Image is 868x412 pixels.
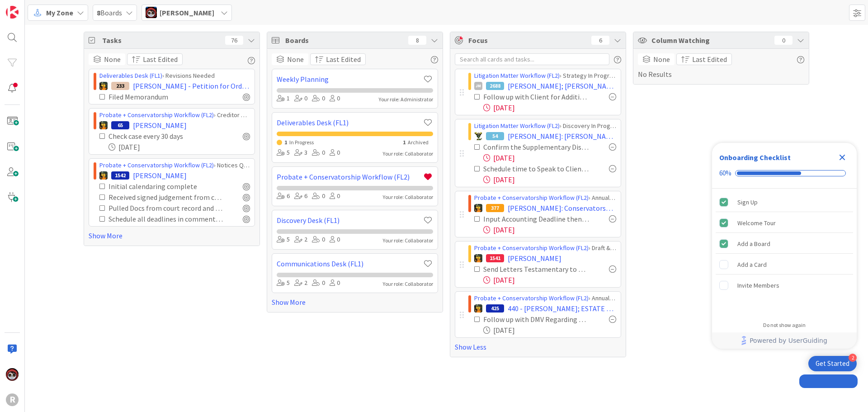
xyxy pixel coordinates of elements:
[808,356,857,371] div: Open Get Started checklist, remaining modules: 2
[312,94,325,104] div: 0
[99,71,250,81] div: › Revisions Needed
[310,53,366,65] button: Last Edited
[108,181,216,192] div: Initial calendaring complete
[474,194,589,202] a: Probate + Conservatorship Workflow (FL2)
[294,148,307,158] div: 3
[277,117,422,128] a: Deliverables Desk (FL1)
[676,53,732,65] button: Last Edited
[383,193,433,201] div: Your role: Collaborator
[284,139,287,146] span: 1
[277,235,290,245] div: 5
[99,161,214,169] a: Probate + Conservatorship Workflow (FL2)
[483,142,589,152] div: Confirm the Supplementary Discovery Received and Curate
[277,148,290,158] div: 5
[712,189,857,316] div: Checklist items
[508,81,616,91] span: [PERSON_NAME]; [PERSON_NAME]
[330,278,340,288] div: 0
[102,35,221,46] span: Tasks
[97,8,100,17] b: 8
[483,224,616,235] div: [DATE]
[750,335,827,346] span: Powered by UserGuiding
[294,278,307,288] div: 2
[486,132,504,140] div: 54
[99,111,214,119] a: Probate + Conservatorship Workflow (FL2)
[474,254,482,262] img: MR
[737,197,758,208] div: Sign Up
[89,230,255,241] a: Show More
[774,36,793,45] div: 0
[483,174,616,185] div: [DATE]
[127,53,183,65] button: Last Edited
[379,95,433,104] div: Your role: Administrator
[146,7,157,18] img: JS
[719,152,791,163] div: Onboarding Checklist
[108,91,202,102] div: Filed Memorandum
[133,81,250,91] span: [PERSON_NAME] - Petition for Order for Surrender of Assets
[97,7,122,18] span: Boards
[508,253,561,264] span: [PERSON_NAME]
[294,191,307,201] div: 6
[474,294,616,303] div: › Annual Accounting Queue
[99,82,108,90] img: MR
[474,82,482,90] div: JM
[277,215,422,226] a: Discovery Desk (FL1)
[474,304,482,313] img: MR
[99,171,108,180] img: MR
[849,354,857,362] div: 2
[133,120,187,131] span: [PERSON_NAME]
[326,54,361,65] span: Last Edited
[330,191,340,201] div: 0
[312,191,325,201] div: 0
[716,234,853,254] div: Add a Board is complete.
[719,169,849,177] div: Checklist progress: 60%
[474,244,589,252] a: Probate + Conservatorship Workflow (FL2)
[737,259,767,270] div: Add a Card
[403,139,406,146] span: 1
[474,243,616,253] div: › Draft & File Petition
[508,131,616,142] span: [PERSON_NAME]: [PERSON_NAME] English
[108,192,223,203] div: Received signed judgement from court
[108,213,223,224] div: Schedule all deadlines in comment and Deadline Checklist [move to P4 Notice Quene]
[277,74,422,85] a: Weekly Planning
[653,54,670,65] span: None
[483,91,589,102] div: Follow up with Client for Additional Documents (Any Medical, Contract for Services., Investigativ...
[486,82,504,90] div: 2688
[474,122,560,130] a: Litigation Matter Workflow (FL2)
[383,237,433,245] div: Your role: Collaborator
[408,36,426,45] div: 8
[104,54,121,65] span: None
[486,304,504,313] div: 425
[737,218,776,228] div: Welcome Tour
[716,255,853,275] div: Add a Card is incomplete.
[712,143,857,349] div: Checklist Container
[651,35,770,46] span: Column Watching
[6,6,19,19] img: Visit kanbanzone.com
[133,170,187,181] span: [PERSON_NAME]
[277,94,290,104] div: 1
[483,163,589,174] div: Schedule time to Speak to Client Prior to [DATE] (After the Strategy Session date)
[277,278,290,288] div: 5
[294,94,307,104] div: 0
[277,171,422,182] a: Probate + Conservatorship Workflow (FL2)
[483,213,589,224] div: Input Accounting Deadline then set dates
[483,152,616,163] div: [DATE]
[716,213,853,233] div: Welcome Tour is complete.
[111,121,129,129] div: 65
[6,368,19,381] img: JS
[455,53,609,65] input: Search all cards and tasks...
[277,191,290,201] div: 6
[835,150,849,165] div: Close Checklist
[508,203,616,213] span: [PERSON_NAME]: Conservatorship of [PERSON_NAME]
[312,235,325,245] div: 0
[816,359,849,368] div: Get Started
[508,303,616,314] span: 440 - [PERSON_NAME]; ESTATE OF [PERSON_NAME]
[330,235,340,245] div: 0
[717,332,852,349] a: Powered by UserGuiding
[638,53,804,80] div: No Results
[474,204,482,212] img: MR
[108,203,223,213] div: Pulled Docs from court record and saved to file
[737,280,779,291] div: Invite Members
[330,94,340,104] div: 0
[692,54,727,65] span: Last Edited
[763,322,806,329] div: Do not show again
